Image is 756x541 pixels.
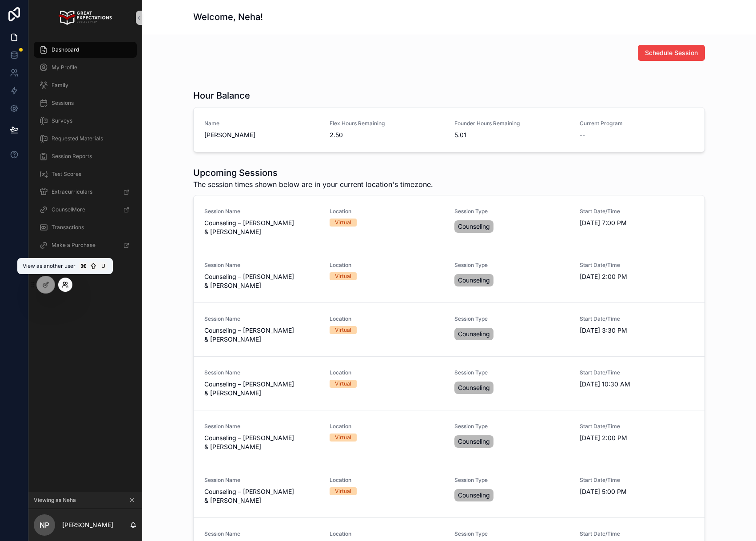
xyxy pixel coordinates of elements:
[580,380,694,389] span: [DATE] 10:30 AM
[204,369,319,376] span: Session Name
[580,315,694,322] span: Start Date/Time
[52,117,72,124] span: Surveys
[335,380,351,388] div: Virtual
[34,60,137,76] a: My Profile
[580,423,694,430] span: Start Date/Time
[580,477,694,484] span: Start Date/Time
[330,208,444,215] span: Location
[193,11,263,23] h1: Welcome, Neha!
[204,262,319,269] span: Session Name
[34,219,137,235] a: Transactions
[335,272,351,280] div: Virtual
[34,113,137,129] a: Surveys
[204,487,319,505] span: Counseling – [PERSON_NAME] & [PERSON_NAME]
[458,491,490,500] span: Counseling
[580,120,694,127] span: Current Program
[34,184,137,200] a: Extracurriculars
[52,64,77,71] span: My Profile
[330,369,444,376] span: Location
[454,530,569,537] span: Session Type
[580,369,694,376] span: Start Date/Time
[52,153,92,160] span: Session Reports
[330,530,444,537] span: Location
[454,131,569,139] span: 5.01
[193,179,433,190] span: The session times shown below are in your current location's timezone.
[204,434,319,451] span: Counseling – [PERSON_NAME] & [PERSON_NAME]
[52,171,81,178] span: Test Scores
[335,219,351,227] div: Virtual
[34,42,137,58] a: Dashboard
[52,242,95,249] span: Make a Purchase
[454,120,569,127] span: Founder Hours Remaining
[454,262,569,269] span: Session Type
[34,166,137,182] a: Test Scores
[454,423,569,430] span: Session Type
[580,487,694,496] span: [DATE] 5:00 PM
[204,131,319,139] span: [PERSON_NAME]
[34,77,137,93] a: Family
[204,120,319,127] span: Name
[454,208,569,215] span: Session Type
[458,222,490,231] span: Counseling
[330,477,444,484] span: Location
[330,315,444,322] span: Location
[458,437,490,446] span: Counseling
[204,530,319,537] span: Session Name
[204,315,319,322] span: Session Name
[52,224,84,231] span: Transactions
[62,521,113,529] p: [PERSON_NAME]
[458,330,490,338] span: Counseling
[335,487,351,495] div: Virtual
[23,263,76,270] span: View as another user
[59,11,111,25] img: App logo
[580,326,694,335] span: [DATE] 3:30 PM
[34,237,137,253] a: Make a Purchase
[40,520,49,530] span: NP
[454,477,569,484] span: Session Type
[335,434,351,442] div: Virtual
[204,272,319,290] span: Counseling – [PERSON_NAME] & [PERSON_NAME]
[454,315,569,322] span: Session Type
[580,530,694,537] span: Start Date/Time
[99,263,107,270] span: U
[204,219,319,236] span: Counseling – [PERSON_NAME] & [PERSON_NAME]
[204,423,319,430] span: Session Name
[52,188,92,195] span: Extracurriculars
[204,326,319,344] span: Counseling – [PERSON_NAME] & [PERSON_NAME]
[193,89,250,102] h1: Hour Balance
[330,262,444,269] span: Location
[458,383,490,392] span: Counseling
[330,423,444,430] span: Location
[645,48,698,57] span: Schedule Session
[458,276,490,285] span: Counseling
[193,167,433,179] h1: Upcoming Sessions
[204,208,319,215] span: Session Name
[580,208,694,215] span: Start Date/Time
[34,131,137,147] a: Requested Materials
[52,46,79,53] span: Dashboard
[330,120,444,127] span: Flex Hours Remaining
[330,131,444,139] span: 2.50
[580,219,694,227] span: [DATE] 7:00 PM
[335,326,351,334] div: Virtual
[454,369,569,376] span: Session Type
[34,202,137,218] a: CounselMore
[34,497,76,504] span: Viewing as Neha
[52,206,85,213] span: CounselMore
[52,135,103,142] span: Requested Materials
[34,148,137,164] a: Session Reports
[204,380,319,398] span: Counseling – [PERSON_NAME] & [PERSON_NAME]
[580,262,694,269] span: Start Date/Time
[52,82,68,89] span: Family
[580,434,694,442] span: [DATE] 2:00 PM
[34,95,137,111] a: Sessions
[28,36,142,265] div: scrollable content
[52,99,74,107] span: Sessions
[580,131,585,139] span: --
[204,477,319,484] span: Session Name
[638,45,705,61] button: Schedule Session
[580,272,694,281] span: [DATE] 2:00 PM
